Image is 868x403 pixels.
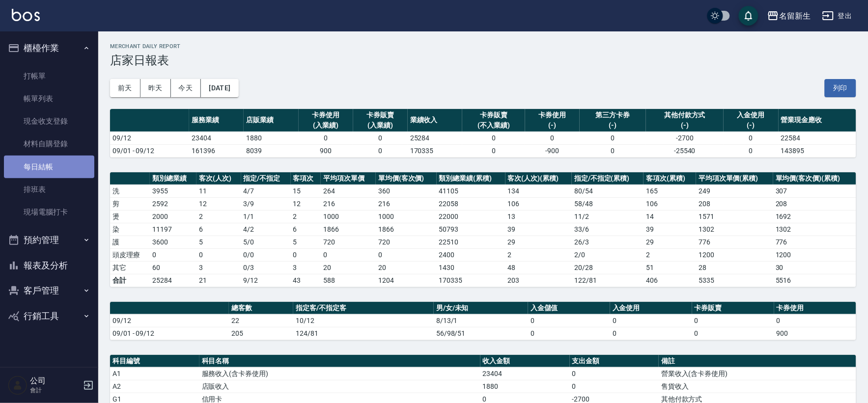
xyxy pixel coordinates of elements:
[610,302,692,315] th: 入金使用
[291,236,321,248] td: 5
[582,110,644,120] div: 第三方卡券
[291,197,321,210] td: 12
[644,172,696,185] th: 客項次(累積)
[291,274,321,287] td: 43
[774,314,856,327] td: 0
[696,197,773,210] td: 208
[437,210,505,223] td: 22000
[110,185,150,197] td: 洗
[779,132,856,144] td: 22584
[110,223,150,236] td: 染
[739,6,758,26] button: save
[150,274,196,287] td: 25284
[505,223,572,236] td: 39
[773,210,856,223] td: 1692
[696,274,773,287] td: 5335
[291,223,321,236] td: 6
[4,65,94,87] a: 打帳單
[437,223,505,236] td: 50793
[376,236,437,248] td: 720
[4,110,94,133] a: 現金收支登錄
[434,314,528,327] td: 8/13/1
[4,253,94,278] button: 報表及分析
[774,327,856,340] td: 900
[291,172,321,185] th: 客項次
[774,302,856,315] th: 卡券使用
[692,302,774,315] th: 卡券販賣
[110,380,199,393] td: A2
[659,380,856,393] td: 售貨收入
[189,132,244,144] td: 23404
[644,197,696,210] td: 106
[196,172,241,185] th: 客次(人次)
[321,248,376,261] td: 0
[437,274,505,287] td: 170335
[818,7,856,25] button: 登出
[696,172,773,185] th: 平均項次單價(累積)
[201,79,238,97] button: [DATE]
[773,223,856,236] td: 1302
[241,210,291,223] td: 1 / 1
[437,248,505,261] td: 2400
[659,367,856,380] td: 營業收入(含卡券使用)
[199,380,480,393] td: 店販收入
[773,274,856,287] td: 5516
[646,144,724,157] td: -25540
[241,261,291,274] td: 0 / 3
[110,355,199,368] th: 科目編號
[244,109,298,132] th: 店販業績
[241,185,291,197] td: 4 / 7
[196,223,241,236] td: 6
[110,109,856,158] table: a dense table
[724,132,778,144] td: 0
[30,376,80,386] h5: 公司
[4,178,94,201] a: 排班表
[356,110,405,120] div: 卡券販賣
[321,197,376,210] td: 216
[8,376,28,395] img: Person
[150,236,196,248] td: 3600
[241,236,291,248] td: 5 / 0
[110,367,199,380] td: A1
[610,314,692,327] td: 0
[110,144,189,157] td: 09/01 - 09/12
[229,302,294,315] th: 總客數
[4,156,94,178] a: 每日結帳
[229,327,294,340] td: 205
[572,223,644,236] td: 33 / 6
[293,327,434,340] td: 124/81
[696,223,773,236] td: 1302
[480,355,570,368] th: 收入金額
[773,236,856,248] td: 776
[572,236,644,248] td: 26 / 3
[376,248,437,261] td: 0
[434,327,528,340] td: 56/98/51
[505,274,572,287] td: 203
[437,261,505,274] td: 1430
[110,210,150,223] td: 燙
[321,172,376,185] th: 平均項次單價
[528,120,577,131] div: (-)
[773,185,856,197] td: 307
[241,248,291,261] td: 0 / 0
[462,132,525,144] td: 0
[376,197,437,210] td: 216
[505,236,572,248] td: 29
[199,367,480,380] td: 服務收入(含卡券使用)
[505,248,572,261] td: 2
[30,386,80,395] p: 會計
[408,144,462,157] td: 170335
[110,302,856,340] table: a dense table
[644,274,696,287] td: 406
[4,201,94,223] a: 現場電腦打卡
[110,172,856,287] table: a dense table
[12,9,40,21] img: Logo
[189,109,244,132] th: 服務業績
[110,79,140,97] button: 前天
[293,302,434,315] th: 指定客/不指定客
[291,210,321,223] td: 2
[376,274,437,287] td: 1204
[353,132,408,144] td: 0
[773,248,856,261] td: 1200
[528,302,610,315] th: 入金儲值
